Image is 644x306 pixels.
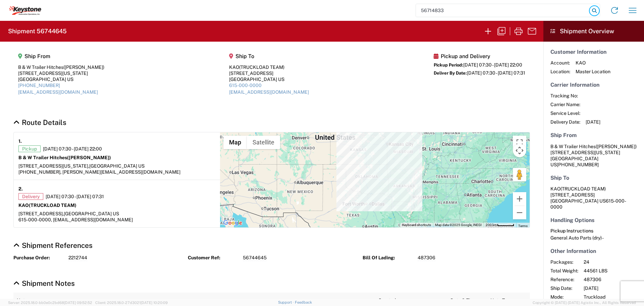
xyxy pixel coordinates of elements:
[550,294,578,300] span: Mode:
[13,241,93,250] a: Hide Details
[223,136,247,149] button: Show street map
[584,294,641,300] span: Truckload
[18,203,76,208] strong: KAO
[513,136,526,149] button: Toggle fullscreen view
[467,70,525,76] span: [DATE] 07:30 - [DATE] 07:31
[229,70,309,76] div: [STREET_ADDRESS]
[550,49,637,55] h5: Customer Information
[18,163,89,169] span: [STREET_ADDRESS][US_STATE],
[229,53,309,59] h5: Ship To
[434,53,525,59] h5: Pickup and Delivery
[550,276,578,282] span: Reference:
[550,217,637,223] h5: Handling Options
[18,70,104,76] div: [STREET_ADDRESS][US_STATE]
[513,206,526,219] button: Zoom out
[550,228,637,234] h6: Pickup Instructions
[229,64,309,70] div: KAO
[141,301,168,305] span: [DATE] 10:20:09
[18,217,215,223] div: 615-000-0000, [EMAIL_ADDRESS][DOMAIN_NAME]
[18,185,23,193] strong: 2.
[18,155,111,160] strong: B & W Trailer Hitches
[68,255,87,261] span: 2212744
[247,136,280,149] button: Show satellite imagery
[402,223,431,227] button: Keyboard shortcuts
[434,62,463,68] span: Pickup Period:
[188,255,238,261] strong: Customer Ref:
[513,144,526,157] button: Map camera controls
[43,146,102,152] span: [DATE] 07:30 - [DATE] 22:00
[550,268,578,274] span: Total Weight:
[229,83,262,88] a: 615-000-0000
[278,300,295,304] a: Support
[64,211,119,216] span: [GEOGRAPHIC_DATA] US
[418,255,435,261] span: 487306
[18,137,22,145] strong: 1.
[18,169,215,175] div: [PHONE_NUMBER], [PERSON_NAME][EMAIL_ADDRESS][DOMAIN_NAME]
[18,64,104,70] div: B & W Trailer Hitches
[18,83,60,88] a: [PHONE_NUMBER]
[550,119,580,125] span: Delivery Date:
[18,145,41,152] span: Pickup
[416,4,590,17] input: Shipment, tracking or reference number
[550,69,570,75] span: Location:
[550,175,637,181] h5: Ship To
[67,155,111,160] span: ([PERSON_NAME])
[486,223,497,227] span: 200 km
[550,248,637,254] h5: Other Information
[8,27,67,35] h2: Shipment 56744645
[18,53,104,59] h5: Ship From
[18,76,104,82] div: [GEOGRAPHIC_DATA] US
[557,162,599,167] span: [PHONE_NUMBER]
[550,198,626,210] span: 615-000-0000
[584,276,641,282] span: 487306
[586,119,600,125] span: [DATE]
[513,192,526,206] button: Zoom in
[89,163,145,169] span: [GEOGRAPHIC_DATA] US
[463,62,522,68] span: [DATE] 07:30 - [DATE] 22:00
[550,150,620,155] span: [STREET_ADDRESS][US_STATE]
[18,193,43,200] span: Delivery
[584,268,641,274] span: 44561 LBS
[550,186,606,198] span: KAO [STREET_ADDRESS]
[550,93,580,99] span: Tracking No:
[518,224,528,228] a: Terms
[513,168,526,181] button: Drag Pegman onto the map to open Street View
[222,219,244,227] a: Open this area in Google Maps (opens a new window)
[550,143,637,168] address: [GEOGRAPHIC_DATA] US
[363,255,413,261] strong: Bill Of Lading:
[243,255,267,261] span: 56744645
[550,101,580,107] span: Carrier Name:
[63,64,104,70] span: ([PERSON_NAME])
[533,300,636,306] span: Copyright © [DATE]-[DATE] Agistix Inc., All Rights Reserved
[576,60,610,66] span: KAO
[584,285,641,291] span: [DATE]
[8,301,92,305] span: Server: 2025.18.0-bb0e0c2bd68
[550,144,596,149] span: B & W Trailer Hitches
[550,82,637,88] h5: Carrier Information
[550,285,578,291] span: Ship Date:
[435,223,482,227] span: Map data ©2025 Google, INEGI
[584,259,641,265] span: 24
[13,118,66,127] a: Hide Details
[46,193,104,200] span: [DATE] 07:30 - [DATE] 07:31
[484,223,516,227] button: Map Scale: 200 km per 47 pixels
[222,219,244,227] img: Google
[295,300,312,304] a: Feedback
[560,186,606,191] span: (TRUCKLOAD TEAM)
[239,64,284,70] span: (TRUCKLOAD TEAM)
[229,89,309,95] a: [EMAIL_ADDRESS][DOMAIN_NAME]
[95,301,168,305] span: Client: 2025.18.0-27d3021
[550,259,578,265] span: Packages:
[550,186,637,210] address: [GEOGRAPHIC_DATA] US
[550,60,570,66] span: Account:
[229,76,309,82] div: [GEOGRAPHIC_DATA] US
[543,21,644,42] header: Shipment Overview
[29,203,76,208] span: (TRUCKLOAD TEAM)
[550,110,580,116] span: Service Level:
[13,255,64,261] strong: Purchase Order:
[13,279,75,288] a: Hide Details
[576,69,610,75] span: Master Location
[18,89,98,95] a: [EMAIL_ADDRESS][DOMAIN_NAME]
[550,235,637,241] div: General Auto Parts (dry) -
[18,211,64,216] span: [STREET_ADDRESS],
